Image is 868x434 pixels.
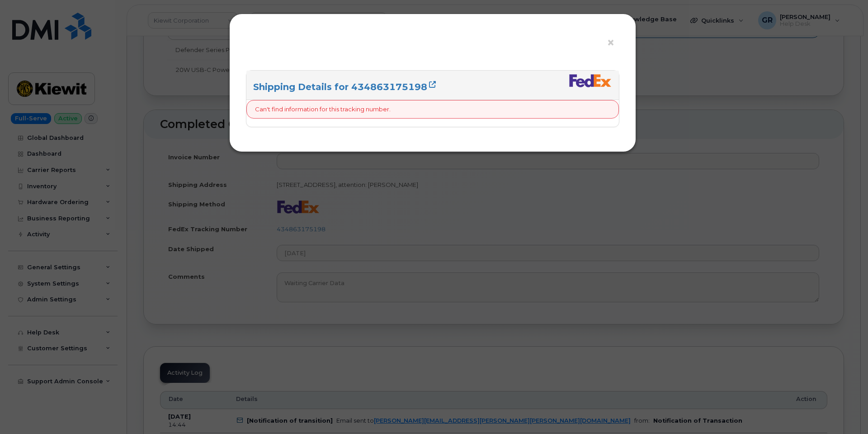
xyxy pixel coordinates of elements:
[607,34,615,51] span: ×
[829,395,861,427] iframe: Messenger Launcher
[255,105,391,114] p: Can't find information for this tracking number.
[253,81,436,92] a: Shipping Details for 434863175198
[569,74,612,87] img: fedex-bc01427081be8802e1fb5a1adb1132915e58a0589d7a9405a0dcbe1127be6add.png
[607,36,619,50] button: ×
